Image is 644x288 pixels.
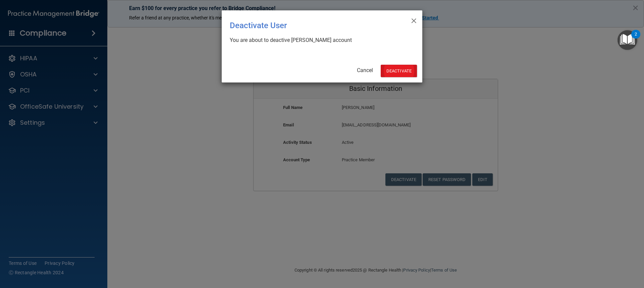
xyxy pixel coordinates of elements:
button: Open Resource Center, 2 new notifications [618,30,637,50]
a: Cancel [357,67,373,73]
span: × [411,13,417,26]
div: 2 [635,34,637,43]
button: Deactivate [381,65,417,77]
div: You are about to deactive [PERSON_NAME] account [230,37,409,44]
div: Deactivate User [230,16,387,35]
